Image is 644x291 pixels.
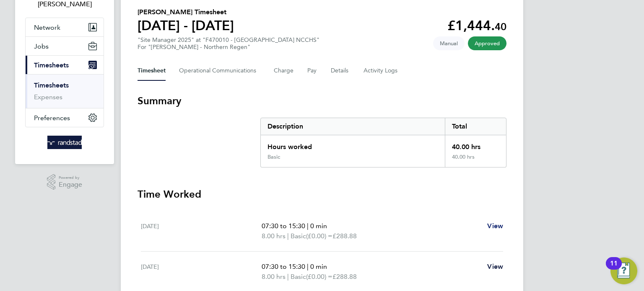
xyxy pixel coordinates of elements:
span: 07:30 to 15:30 [262,222,305,230]
div: Summary [260,118,506,167]
div: "Site Manager 2025" at "F470010 - [GEOGRAPHIC_DATA] NCCHS" [138,36,319,51]
div: 11 [610,263,618,274]
button: Details [331,61,350,81]
span: Jobs [34,42,49,50]
div: Timesheets [26,74,104,108]
h3: Time Worked [138,188,506,201]
span: View [487,222,503,230]
span: Basic [291,231,306,241]
h1: [DATE] - [DATE] [138,17,234,34]
button: Operational Communications [179,61,260,81]
span: | [287,273,289,281]
button: Jobs [26,37,104,55]
span: | [307,222,309,230]
span: Preferences [34,114,70,122]
img: randstad-logo-retina.png [47,136,82,149]
a: View [487,262,503,272]
span: Timesheets [34,61,69,69]
div: Basic [267,154,280,160]
a: Powered byEngage [47,174,83,190]
button: Preferences [26,108,104,127]
div: [DATE] [141,221,262,241]
div: Description [261,118,445,135]
span: | [287,232,289,240]
span: 0 min [310,222,327,230]
span: Network [34,23,60,31]
a: Timesheets [34,81,69,89]
button: Open Resource Center, 11 new notifications [610,258,637,284]
span: £288.88 [332,232,357,240]
span: 8.00 hrs [262,273,286,281]
span: Basic [291,272,306,282]
a: View [487,221,503,231]
span: (£0.00) = [306,232,332,240]
span: 40 [495,21,506,33]
span: 8.00 hrs [262,232,286,240]
button: Network [26,18,104,36]
div: Total [445,118,506,135]
button: Timesheets [26,56,104,74]
a: Go to home page [25,136,104,149]
div: For "[PERSON_NAME] - Northern Regen" [138,44,319,51]
h3: Summary [138,94,506,108]
h2: [PERSON_NAME] Timesheet [138,7,234,17]
a: Expenses [34,93,62,101]
span: £288.88 [332,273,357,281]
span: Engage [59,181,82,188]
div: Hours worked [261,135,445,154]
span: Powered by [59,174,82,181]
button: Activity Logs [364,61,399,81]
span: View [487,263,503,270]
button: Timesheet [138,61,166,81]
div: 40.00 hrs [445,154,506,167]
div: [DATE] [141,262,262,282]
span: 0 min [310,263,327,270]
span: This timesheet has been approved. [468,36,506,50]
button: Pay [307,61,317,81]
span: This timesheet was manually created. [433,36,465,50]
span: | [307,263,309,270]
span: 07:30 to 15:30 [262,263,305,270]
div: 40.00 hrs [445,135,506,154]
span: (£0.00) = [306,273,332,281]
button: Charge [274,61,294,81]
app-decimal: £1,444. [447,18,506,33]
